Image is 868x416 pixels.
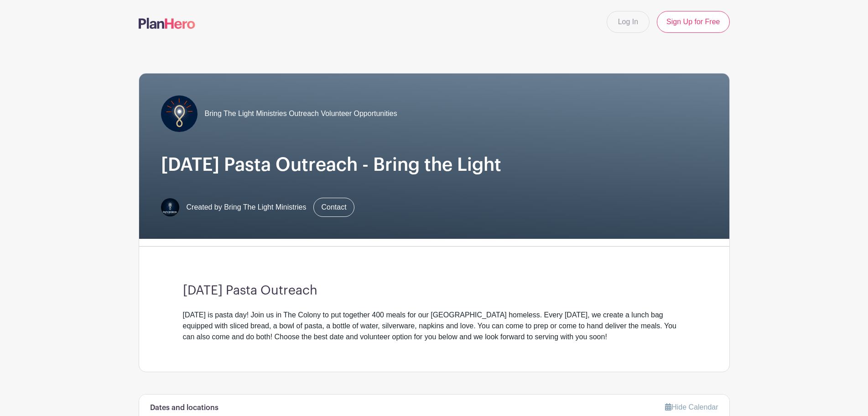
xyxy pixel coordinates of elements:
h6: Dates and locations [150,404,218,412]
div: [DATE] is pasta day! Join us in The Colony to put together 400 meals for our [GEOGRAPHIC_DATA] ho... [183,310,686,342]
img: logo-507f7623f17ff9eddc593b1ce0a138ce2505c220e1c5a4e2b4648c50719b7d32.svg [139,18,195,29]
img: BTL_Primary%20Logo.png [161,198,179,216]
span: Created by Bring The Light Ministries [187,202,307,213]
img: 1500px%20logo.jpg [161,95,198,132]
h3: [DATE] Pasta Outreach [183,283,686,299]
a: Contact [313,198,354,217]
a: Log In [607,11,650,33]
h1: [DATE] Pasta Outreach - Bring the Light [161,154,707,176]
span: Bring The Light Ministries Outreach Volunteer Opportunities [205,108,397,119]
a: Sign Up for Free [657,11,729,33]
a: Hide Calendar [665,403,718,411]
